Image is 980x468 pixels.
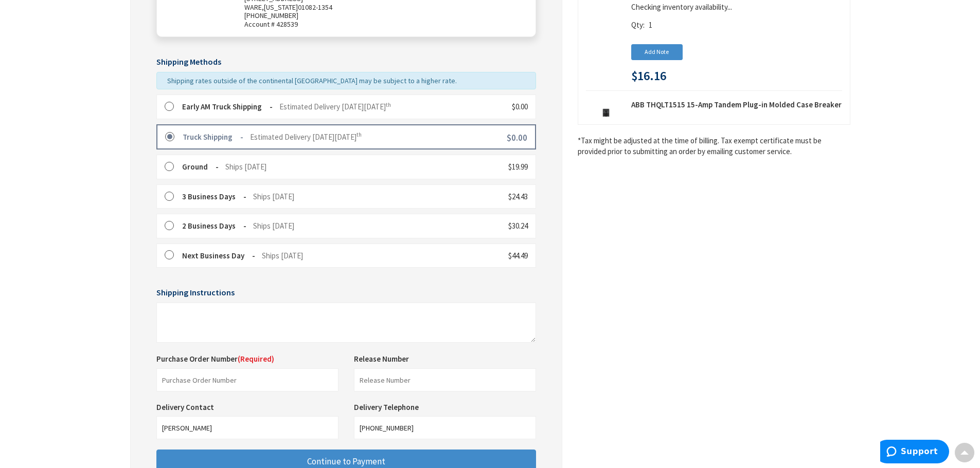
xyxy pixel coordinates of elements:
[647,116,677,125] span: 1305606
[156,287,235,297] span: Shipping Instructions
[508,251,528,260] span: $44.49
[156,402,217,412] label: Delivery Contact
[183,132,243,142] strong: Truck Shipping
[631,99,842,110] strong: ABB THQLT1515 15-Amp Tandem Plug-in Molded Case Breaker
[880,440,949,465] iframe: Opens a widget where you can find more information
[244,3,264,12] span: WARE,
[508,192,528,201] span: $24.43
[238,354,274,364] span: (Required)
[298,3,332,12] span: 01082-1354
[225,162,266,172] span: Ships [DATE]
[253,221,294,231] span: Ships [DATE]
[631,69,666,83] span: $16.16
[182,102,273,111] strong: Early AM Truck Shipping
[264,3,298,12] span: [US_STATE]
[649,20,652,30] span: 1
[182,162,219,172] strong: Ground
[156,58,536,67] h5: Shipping Methods
[279,102,391,111] span: Estimated Delivery [DATE][DATE]
[307,456,385,467] span: Continue to Payment
[167,76,457,85] span: Shipping rates outside of the continental [GEOGRAPHIC_DATA] may be subject to a higher rate.
[253,192,294,201] span: Ships [DATE]
[354,402,421,412] label: Delivery Telephone
[512,102,528,111] span: $0.00
[354,353,409,364] label: Release Number
[631,115,677,129] div: SKU:
[156,353,274,364] label: Purchase Order Number
[631,2,837,12] p: Checking inventory availability...
[182,192,246,201] strong: 3 Business Days
[578,135,850,157] : *Tax might be adjusted at the time of billing. Tax exempt certificate must be provided prior to s...
[590,103,622,135] img: ABB THQLT1515 15-Amp Tandem Plug-in Molded Case Breaker
[156,368,338,391] input: Purchase Order Number
[508,162,528,172] span: $19.99
[357,131,362,138] sup: th
[508,221,528,231] span: $30.24
[507,132,527,143] span: $0.00
[354,368,536,391] input: Release Number
[244,11,298,20] span: [PHONE_NUMBER]
[182,221,246,231] strong: 2 Business Days
[244,20,518,29] span: Account # 428539
[182,251,255,260] strong: Next Business Day
[262,251,303,260] span: Ships [DATE]
[386,101,391,108] sup: th
[250,132,362,142] span: Estimated Delivery [DATE][DATE]
[631,20,643,30] span: Qty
